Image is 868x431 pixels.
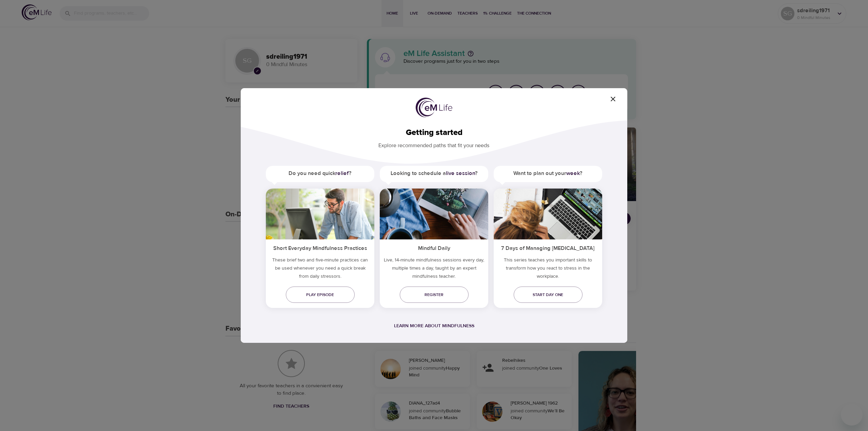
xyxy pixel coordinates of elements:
p: This series teaches you important skills to transform how you react to stress in the workplace. [494,256,602,283]
span: Start day one [519,291,577,298]
span: Register [405,291,463,298]
span: Play episode [291,291,349,298]
a: Register [400,287,469,303]
img: ims [266,189,374,239]
a: Play episode [286,287,355,303]
h5: Short Everyday Mindfulness Practices [266,239,374,256]
a: Start day one [514,287,583,303]
a: Learn more about mindfulness [394,323,474,329]
img: ims [380,189,488,239]
h5: Mindful Daily [380,239,488,256]
h5: Do you need quick ? [266,166,374,181]
h5: Looking to schedule a ? [380,166,488,181]
a: week [566,170,580,177]
p: Explore recommended paths that fit your needs [252,138,616,150]
h5: These brief two and five-minute practices can be used whenever you need a quick break from daily ... [266,256,374,283]
h5: Want to plan out your ? [494,166,602,181]
h5: 7 Days of Managing [MEDICAL_DATA] [494,239,602,256]
h2: Getting started [252,128,616,138]
p: Live, 14-minute mindfulness sessions every day, multiple times a day, taught by an expert mindful... [380,256,488,283]
img: ims [494,189,602,239]
img: logo [416,98,452,117]
a: live session [446,170,475,177]
a: relief [335,170,349,177]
